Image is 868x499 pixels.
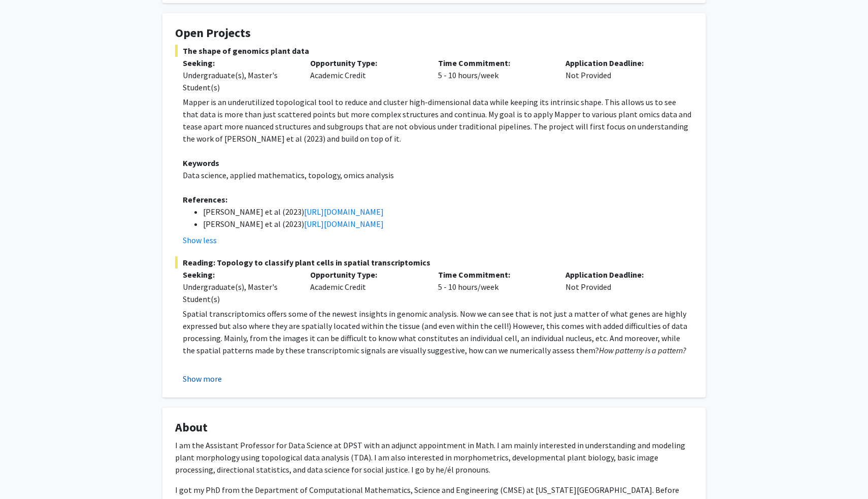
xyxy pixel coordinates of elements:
button: Show less [183,234,217,246]
div: Not Provided [558,57,685,93]
p: Opportunity Type: [310,57,422,69]
p: Opportunity Type: [310,269,422,281]
div: Undergraduate(s), Master's Student(s) [183,281,295,305]
p: I am the Assistant Professor for Data Science at DPST with an adjunct appointment in Math. I am m... [175,439,693,476]
a: [URL][DOMAIN_NAME] [304,207,384,217]
p: Seeking: [183,269,295,281]
p: Seeking: [183,57,295,69]
p: Data science, applied mathematics, topology, omics analysis [183,169,693,181]
p: Spatial transcriptomics offers some of the newest insights in genomic analysis. Now we can see th... [183,308,693,356]
button: Show more [183,373,222,385]
div: Academic Credit [303,269,430,305]
span: Reading: Topology to classify plant cells in spatial transcriptomics [175,256,693,269]
a: [URL][DOMAIN_NAME] [304,219,384,229]
div: Academic Credit [303,57,430,93]
h4: About [175,420,693,435]
p: Application Deadline: [565,269,678,281]
div: Undergraduate(s), Master's Student(s) [183,69,295,93]
h4: Open Projects [175,26,693,41]
strong: References: [183,194,227,205]
p: Time Commitment: [438,269,550,281]
iframe: Chat [8,453,43,491]
div: 5 - 10 hours/week [430,57,558,93]
span: The shape of genomics plant data [175,45,693,57]
p: Application Deadline: [565,57,678,69]
div: 5 - 10 hours/week [430,269,558,305]
div: Not Provided [558,269,685,305]
strong: Keywords [183,158,219,168]
li: [PERSON_NAME] et al (2023) [203,206,693,218]
p: Mapper is an underutilized topological tool to reduce and cluster high-dimensional data while kee... [183,96,693,145]
p: Time Commitment: [438,57,550,69]
em: How patterny is a pattern? [599,345,686,355]
li: [PERSON_NAME] et al (2023) [203,218,693,230]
